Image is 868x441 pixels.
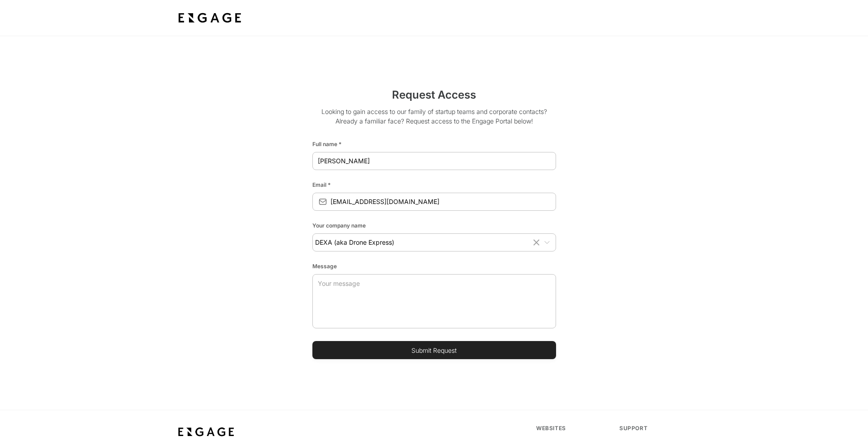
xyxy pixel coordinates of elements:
div: Full name * [312,137,556,148]
button: Open [542,238,552,247]
div: Message [312,259,556,270]
button: Submit Request [312,341,556,359]
img: bdf1fb74-1727-4ba0-a5bd-bc74ae9fc70b.jpeg [176,425,236,439]
p: Looking to gain access to our family of startup teams and corporate contacts? Already a familiar ... [312,107,556,133]
input: Your Name [312,153,556,169]
div: Websites [536,425,609,432]
input: Your email [330,194,556,210]
div: Email * [312,177,556,189]
div: Support [619,425,692,432]
h2: Request Access [312,87,556,107]
div: Your company name [312,218,556,230]
button: Clear [529,236,543,250]
img: bdf1fb74-1727-4ba0-a5bd-bc74ae9fc70b.jpeg [176,10,243,26]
